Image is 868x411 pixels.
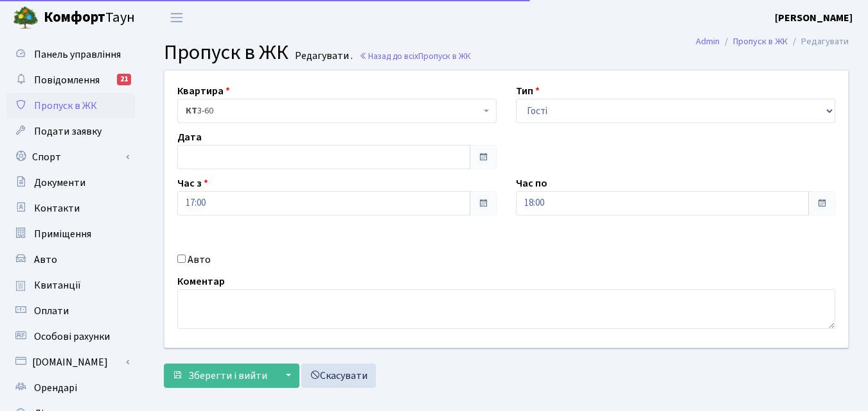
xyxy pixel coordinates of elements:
[34,73,100,87] span: Повідомлення
[44,7,105,28] b: Комфорт
[6,67,135,93] a: Повідомлення21
[177,99,497,123] span: <b>КТ</b>&nbsp;&nbsp;&nbsp;&nbsp;3-60
[6,170,135,196] a: Документи
[161,7,193,28] button: Переключити навігацію
[177,130,202,145] label: Дата
[6,298,135,324] a: Оплати
[6,324,135,349] a: Особові рахунки
[117,74,131,85] div: 21
[677,28,868,55] nav: breadcrumb
[164,364,276,388] button: Зберегти і вийти
[292,50,353,62] small: Редагувати .
[6,119,135,144] a: Подати заявку
[34,47,121,62] span: Панель управління
[6,349,135,375] a: [DOMAIN_NAME]
[6,273,135,298] a: Квитанції
[13,5,39,31] img: logo.png
[418,50,471,62] span: Пропуск в ЖК
[34,253,57,267] span: Авто
[188,252,211,267] label: Авто
[775,10,853,26] a: [PERSON_NAME]
[6,42,135,67] a: Панель управління
[177,176,208,191] label: Час з
[6,247,135,273] a: Авто
[34,176,85,190] span: Документи
[188,369,267,383] span: Зберегти і вийти
[516,176,547,191] label: Час по
[44,7,135,29] span: Таун
[516,83,540,99] label: Тип
[186,105,481,117] span: <b>КТ</b>&nbsp;&nbsp;&nbsp;&nbsp;3-60
[177,274,225,289] label: Коментар
[177,83,230,99] label: Квартира
[788,35,849,49] li: Редагувати
[34,330,110,344] span: Особові рахунки
[34,304,69,318] span: Оплати
[6,93,135,119] a: Пропуск в ЖК
[696,35,720,48] a: Admin
[6,144,135,170] a: Спорт
[186,105,197,117] b: КТ
[34,201,80,215] span: Контакти
[164,38,288,67] span: Пропуск в ЖК
[775,11,853,25] b: [PERSON_NAME]
[733,35,788,48] a: Пропуск в ЖК
[34,99,97,113] span: Пропуск в ЖК
[301,364,376,388] a: Скасувати
[34,227,91,241] span: Приміщення
[34,381,77,395] span: Орендарі
[6,221,135,247] a: Приміщення
[34,278,81,292] span: Квитанції
[6,375,135,401] a: Орендарі
[359,50,471,62] a: Назад до всіхПропуск в ЖК
[34,124,102,138] span: Подати заявку
[6,196,135,221] a: Контакти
